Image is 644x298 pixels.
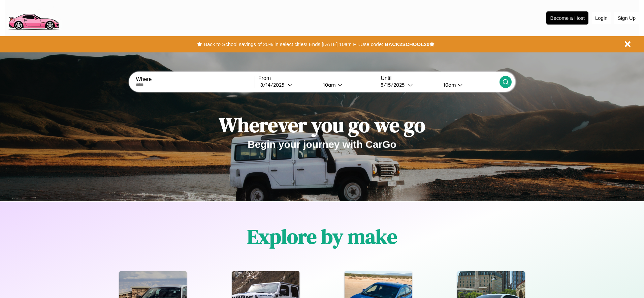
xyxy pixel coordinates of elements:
label: From [258,75,377,81]
button: 8/14/2025 [258,81,318,88]
div: 8 / 15 / 2025 [381,82,408,88]
button: Back to School savings of 20% in select cities! Ends [DATE] 10am PT.Use code: [202,40,385,49]
img: logo [5,3,62,32]
label: Where [136,76,254,82]
div: 10am [320,82,337,88]
button: Sign Up [614,12,639,24]
button: 10am [318,81,377,88]
h1: Explore by make [247,223,397,250]
div: 10am [440,82,458,88]
label: Until [381,75,499,81]
button: Become a Host [546,11,588,25]
div: 8 / 14 / 2025 [260,82,288,88]
b: BACK2SCHOOL20 [385,41,429,47]
button: Login [592,12,611,24]
button: 10am [438,81,499,88]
